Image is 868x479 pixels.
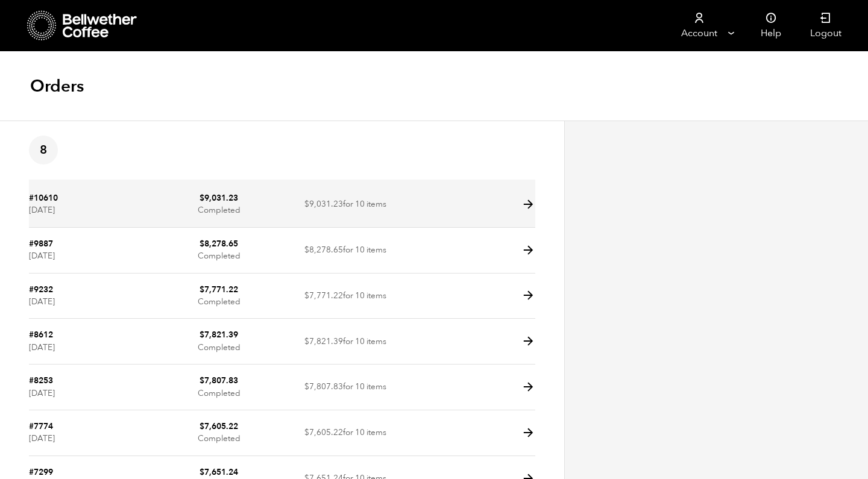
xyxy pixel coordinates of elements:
span: $ [200,284,204,295]
time: [DATE] [29,342,55,353]
bdi: 9,031.23 [200,192,238,204]
span: $ [200,375,204,386]
a: #9887 [29,238,53,249]
bdi: 7,651.24 [200,466,238,478]
bdi: 8,278.65 [200,238,238,249]
a: #9232 [29,284,53,295]
td: for 10 items [282,319,409,365]
bdi: 7,771.22 [200,284,238,295]
span: 7,605.22 [304,427,343,438]
a: #7774 [29,421,53,432]
td: Completed [156,365,282,410]
td: Completed [156,319,282,365]
td: for 10 items [282,228,409,274]
time: [DATE] [29,296,55,307]
time: [DATE] [29,204,55,216]
td: for 10 items [282,365,409,410]
span: $ [200,329,204,340]
td: for 10 items [282,274,409,319]
td: Completed [156,228,282,274]
span: $ [304,427,309,438]
span: $ [304,381,309,392]
td: Completed [156,182,282,228]
time: [DATE] [29,250,55,261]
span: 7,771.22 [304,290,343,301]
span: $ [304,244,309,255]
span: 7,807.83 [304,381,343,392]
span: $ [304,290,309,301]
td: for 10 items [282,410,409,456]
span: $ [200,421,204,432]
span: $ [200,192,204,204]
bdi: 7,807.83 [200,375,238,386]
span: 7,821.39 [304,336,343,347]
a: #8253 [29,375,53,386]
a: #10610 [29,192,58,204]
span: 8 [29,136,58,164]
bdi: 7,821.39 [200,329,238,340]
td: Completed [156,410,282,456]
a: #7299 [29,466,53,478]
a: #8612 [29,329,53,340]
td: for 10 items [282,182,409,228]
span: 8,278.65 [304,244,343,255]
span: $ [304,198,309,210]
time: [DATE] [29,387,55,399]
span: $ [200,466,204,478]
td: Completed [156,274,282,319]
bdi: 7,605.22 [200,421,238,432]
time: [DATE] [29,433,55,444]
span: 9,031.23 [304,198,343,210]
span: $ [200,238,204,249]
span: $ [304,336,309,347]
h1: Orders [30,75,84,97]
